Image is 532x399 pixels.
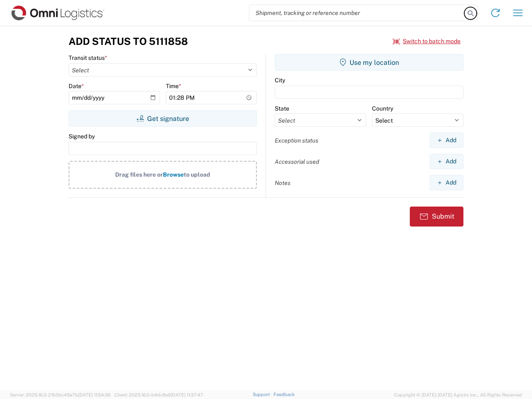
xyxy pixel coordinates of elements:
[430,154,463,169] button: Add
[430,133,463,148] button: Add
[275,76,285,84] label: City
[114,392,203,397] span: Client: 2025.16.0-b4dc8a9
[372,105,393,112] label: Country
[393,34,461,48] button: Switch to batch mode
[275,105,289,112] label: State
[394,391,522,399] span: Copyright © [DATE]-[DATE] Agistix Inc., All Rights Reserved
[69,82,84,90] label: Date
[430,175,463,190] button: Add
[10,392,111,397] span: Server: 2025.16.0-21b0bc45e7b
[69,35,188,47] h3: Add Status to 5111858
[69,110,257,127] button: Get signature
[253,392,273,397] a: Support
[410,207,463,227] button: Submit
[249,5,465,21] input: Shipment, tracking or reference number
[78,392,111,397] span: [DATE] 11:54:36
[171,392,203,397] span: [DATE] 11:37:47
[69,54,107,62] label: Transit status
[273,392,295,397] a: Feedback
[275,54,463,71] button: Use my location
[275,158,319,165] label: Accessorial used
[275,137,318,144] label: Exception status
[166,82,181,90] label: Time
[115,171,163,178] span: Drag files here or
[163,171,184,178] span: Browse
[69,133,95,140] label: Signed by
[275,179,291,187] label: Notes
[184,171,210,178] span: to upload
